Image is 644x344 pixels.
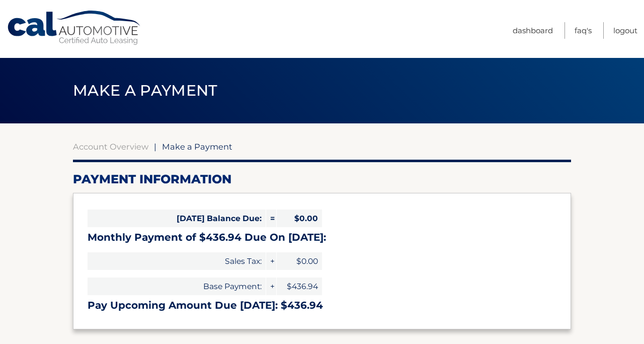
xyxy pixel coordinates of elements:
span: [DATE] Balance Due: [88,210,266,227]
span: Sales Tax: [88,252,266,270]
span: + [266,252,276,270]
a: Cal Automotive [7,10,142,46]
span: Make a Payment [73,81,217,100]
a: Dashboard [513,22,553,39]
span: = [266,210,276,227]
span: $0.00 [277,252,322,270]
h2: Payment Information [73,172,571,187]
span: + [266,278,276,295]
span: $436.94 [277,278,322,295]
a: Account Overview [73,142,148,152]
h3: Pay Upcoming Amount Due [DATE]: $436.94 [88,299,556,312]
a: FAQ's [575,22,592,39]
span: Base Payment: [88,278,266,295]
a: Logout [613,22,637,39]
span: $0.00 [277,210,322,227]
span: Make a Payment [162,142,232,152]
h3: Monthly Payment of $436.94 Due On [DATE]: [88,231,556,244]
span: | [154,142,156,152]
